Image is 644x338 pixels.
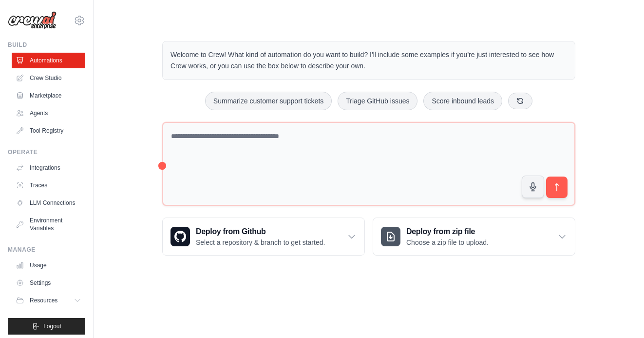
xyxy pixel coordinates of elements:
[196,226,325,238] h3: Deploy from Github
[12,195,85,211] a: LLM Connections
[338,92,417,110] button: Triage GitHub issues
[12,160,85,176] a: Integrations
[8,41,85,49] div: Build
[12,53,85,68] a: Automations
[406,226,489,238] h3: Deploy from zip file
[205,92,332,110] button: Summarize customer support tickets
[12,105,85,121] a: Agents
[196,238,325,247] p: Select a repository & branch to get started.
[12,88,85,103] a: Marketplace
[12,293,85,308] button: Resources
[12,123,85,139] a: Tool Registry
[8,318,85,335] button: Logout
[12,178,85,193] a: Traces
[8,148,85,156] div: Operate
[12,70,85,86] a: Crew Studio
[8,246,85,254] div: Manage
[8,11,57,30] img: Logo
[406,238,489,247] p: Choose a zip file to upload.
[43,322,61,330] span: Logout
[30,297,57,304] span: Resources
[12,258,85,273] a: Usage
[12,213,85,236] a: Environment Variables
[423,92,502,110] button: Score inbound leads
[12,275,85,291] a: Settings
[170,49,567,72] p: Welcome to Crew! What kind of automation do you want to build? I'll include some examples if you'...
